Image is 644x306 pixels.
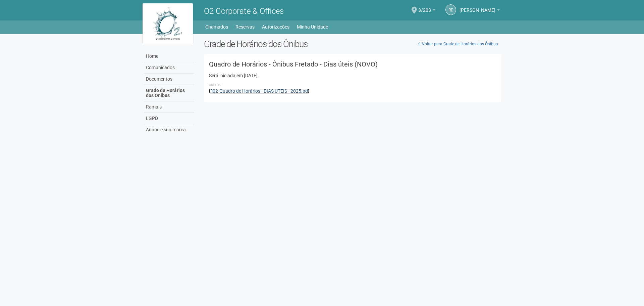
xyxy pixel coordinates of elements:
a: Chamados [205,22,228,32]
a: Anuncie sua marca [144,124,194,135]
a: Documentos [144,74,194,85]
a: LGPD [144,113,194,124]
a: Ramais [144,101,194,113]
a: [PERSON_NAME] [460,8,500,14]
a: RE [445,4,456,15]
h3: Quadro de Horários - Ônibus Fretado - Dias úteis (NOVO) [209,61,496,68]
span: O2 Corporate & Offices [204,6,284,16]
div: Será iniciada em [DATE]. [209,73,496,79]
a: Minha Unidade [297,22,328,32]
a: Comunicados [144,62,194,74]
a: Grade de Horários dos Ônibus [144,85,194,101]
li: Anexos [209,82,496,88]
a: 3/203 [418,8,435,14]
a: Voltar para Grade de Horários dos Ônibus [415,39,501,49]
span: 3/203 [418,1,431,13]
a: Home [144,51,194,62]
a: 02-Quadro de Horários - DIAS ÚTEIS - 2025.pdf [209,88,310,94]
a: Autorizações [262,22,289,32]
img: logo.jpg [143,3,193,44]
a: Reservas [235,22,255,32]
h2: Grade de Horários dos Ônibus [204,39,501,49]
span: RAIZA EDUARDA ASSIS DIAS [460,1,495,13]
